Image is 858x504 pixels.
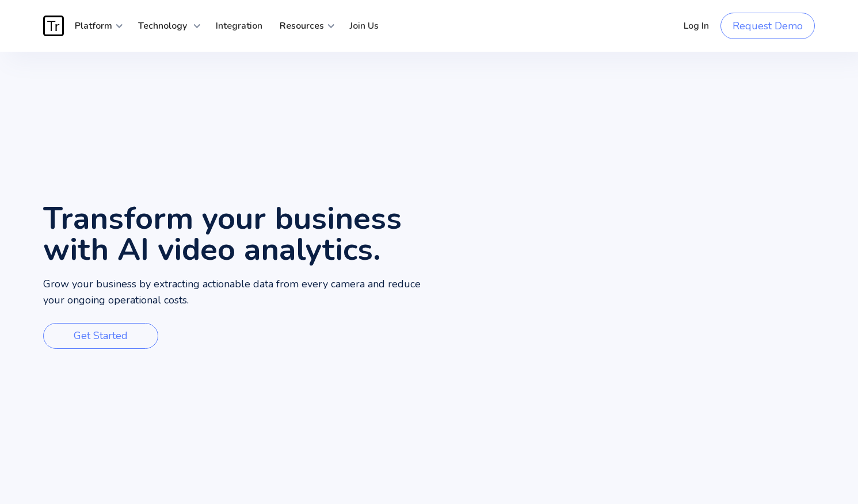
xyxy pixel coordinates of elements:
strong: Technology [138,20,187,32]
p: Grow your business by extracting actionable data from every camera and reduce your ongoing operat... [43,276,429,309]
h1: Transform your business with AI video analytics. [43,203,429,265]
a: Integration [207,9,271,43]
img: Traces Logo [43,16,64,36]
div: Technology [129,9,201,43]
strong: Platform [75,20,112,32]
strong: Resources [280,20,324,32]
div: Resources [271,9,335,43]
a: Get Started [43,323,158,349]
a: Join Us [341,9,387,43]
a: Log In [675,9,718,43]
a: Request Demo [720,13,815,39]
a: home [43,16,66,36]
div: Platform [66,9,124,43]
